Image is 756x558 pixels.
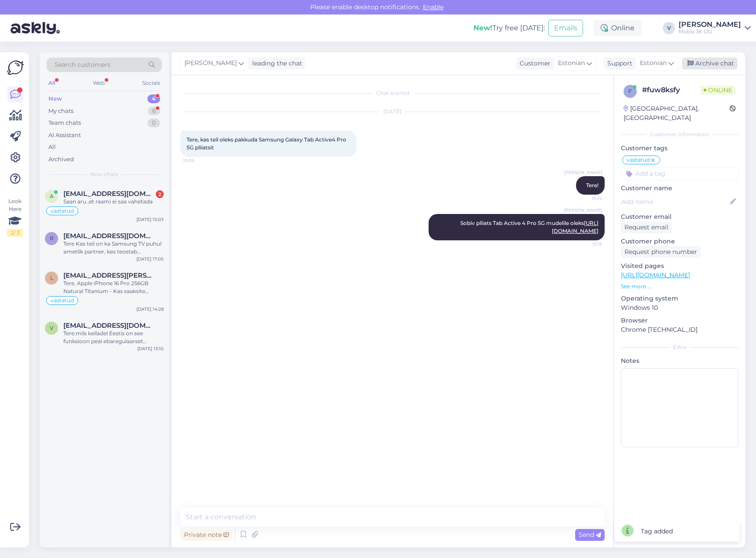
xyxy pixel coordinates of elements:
div: [DATE] [180,108,605,116]
span: r [50,235,54,242]
p: Customer name [621,184,738,193]
div: Extra [621,343,738,351]
div: Private note [180,529,232,541]
div: Customer information [621,130,738,138]
img: Askly Logo [7,59,24,76]
div: Archived [48,155,74,164]
span: vastatud [51,208,74,214]
span: Tere! [586,182,598,188]
div: 6 [148,107,160,116]
div: [DATE] 17:05 [136,256,164,262]
span: Estonian [640,58,667,68]
p: Operating system [621,294,738,303]
div: 4 [147,94,160,103]
span: a [50,193,54,199]
div: Web [91,77,106,89]
span: Tere, kas teil oleks pakkuda Samsung Galaxy Tab Active4 Pro 5G pliiatsit [187,136,348,151]
div: Socials [140,77,162,89]
p: Browser [621,316,738,325]
div: Tere.mils kelladel Eestis on see funksioon peal ebaregulaarset südamerütmi, mis võib viidata näit... [63,330,164,345]
span: [PERSON_NAME] [564,169,602,176]
p: Notes [621,356,738,366]
span: l [50,275,53,281]
div: V [663,22,675,34]
span: vastatud [627,157,650,163]
span: ats.teppan@gmail.com [63,190,155,198]
span: f [628,88,632,94]
span: vastatud [51,298,74,303]
span: los.santos.del.sol@gmail.com [63,272,155,279]
span: [PERSON_NAME] [184,58,237,68]
button: Emails [548,20,583,36]
input: Add a tag [621,167,738,180]
div: Archive chat [682,58,738,69]
div: 2 [156,190,164,198]
p: Visited pages [621,261,738,271]
div: Try free [DATE]: [473,23,545,33]
span: raido.pajusi@gmail.com [63,232,155,240]
p: Windows 10 [621,303,738,312]
div: 2 / 3 [7,229,23,237]
a: [URL][DOMAIN_NAME] [621,271,690,279]
div: [DATE] 15:03 [136,216,164,223]
div: All [48,143,56,152]
span: 15:14 [569,195,602,202]
div: [DATE] 14:28 [136,306,164,312]
div: Online [594,20,642,36]
p: Customer email [621,212,738,221]
p: Customer tags [621,144,738,153]
div: [GEOGRAPHIC_DATA], [GEOGRAPHIC_DATA] [624,104,730,123]
span: Estonian [558,58,585,68]
span: Search customers [55,60,110,69]
div: My chats [48,107,73,116]
span: Send [579,531,601,539]
span: valdek.veod@gmail.com [63,322,155,330]
div: Support [604,59,632,68]
span: v [50,325,53,331]
div: Saan aru ,et raami ei saa vahetada [63,198,164,206]
div: Look Here [7,197,23,237]
span: Enable [420,3,446,11]
div: Tere. Apple iPhone 16 Pro 256GB Natural Titanium - Kas saaksite täpsustada mis tootmisajaga mudel... [63,279,164,295]
span: 15:15 [569,241,602,247]
b: New! [473,24,492,32]
p: See more ... [621,283,738,290]
span: Sobiv pliiats Tab Active 4 Pro 5G mudelile oleks [460,220,598,234]
div: Tag added [641,527,673,536]
span: Online [700,85,736,95]
span: [PERSON_NAME] [564,207,602,214]
div: AI Assistant [48,131,81,140]
div: Team chats [48,119,81,127]
div: All [47,77,57,89]
div: 0 [147,119,160,127]
span: New chats [90,170,118,178]
a: [PERSON_NAME]Mobix JK OÜ [679,21,751,35]
div: # fuw8ksfy [642,85,700,95]
div: leading the chat [249,59,302,68]
div: Tere Kas teil on ka Samsung TV puhul ametlik partner, kes teostab garantiitöid? [63,240,164,256]
div: Request email [621,221,672,233]
div: Chat started [180,89,605,97]
span: 15:09 [183,157,216,164]
div: Request phone number [621,246,701,258]
div: Customer [516,59,550,68]
div: Mobix JK OÜ [679,28,741,35]
input: Add name [621,197,728,207]
div: [PERSON_NAME] [679,21,741,28]
div: New [48,94,62,103]
p: Customer phone [621,237,738,246]
div: [DATE] 13:10 [137,345,164,352]
p: Chrome [TECHNICAL_ID] [621,325,738,334]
